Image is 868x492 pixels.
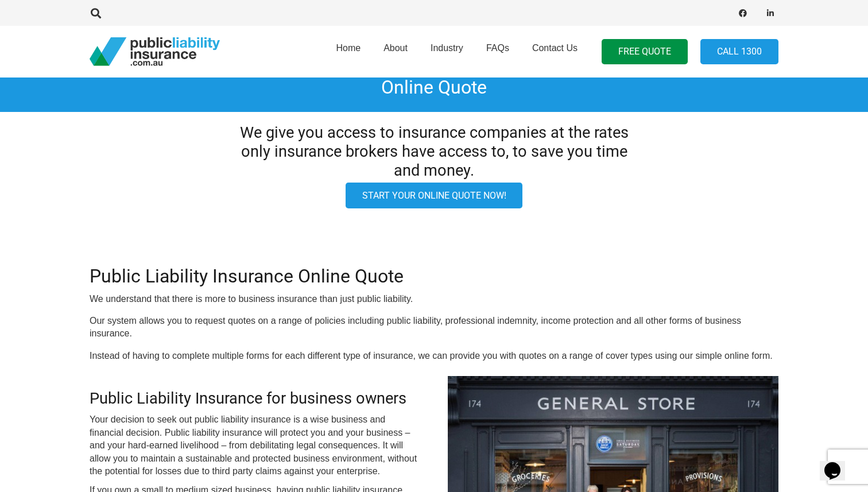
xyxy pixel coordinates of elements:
a: Home [324,22,372,81]
a: FAQs [475,22,521,81]
a: pli_logotransparent [90,37,220,66]
span: Contact Us [532,43,578,53]
h2: Public Liability Insurance Online Quote [90,265,778,287]
h3: We give you access to insurance companies at the rates only insurance brokers have access to, to ... [230,123,638,180]
a: Facebook [735,5,751,21]
a: Start your online quote now! [346,183,523,208]
p: Instead of having to complete multiple forms for each different type of insurance, we can provide... [90,350,778,362]
a: LinkedIn [762,5,778,21]
p: We understand that there is more to business insurance than just public liability. [90,293,778,305]
span: About [383,43,408,53]
a: About [372,22,419,81]
h3: Public Liability Insurance for business owners [90,389,420,408]
iframe: chat widget [820,446,857,481]
span: FAQs [486,43,509,53]
a: Call 1300 [700,39,778,65]
span: Your decision to seek out public liability insurance is a wise business and financial decision. P... [90,414,417,476]
a: FREE QUOTE [602,39,688,65]
p: Our system allows you to request quotes on a range of policies including public liability, profes... [90,315,778,340]
a: Industry [419,22,475,81]
span: Industry [431,43,463,53]
span: Home [336,43,361,53]
a: Search [84,8,107,18]
a: Contact Us [521,22,589,81]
